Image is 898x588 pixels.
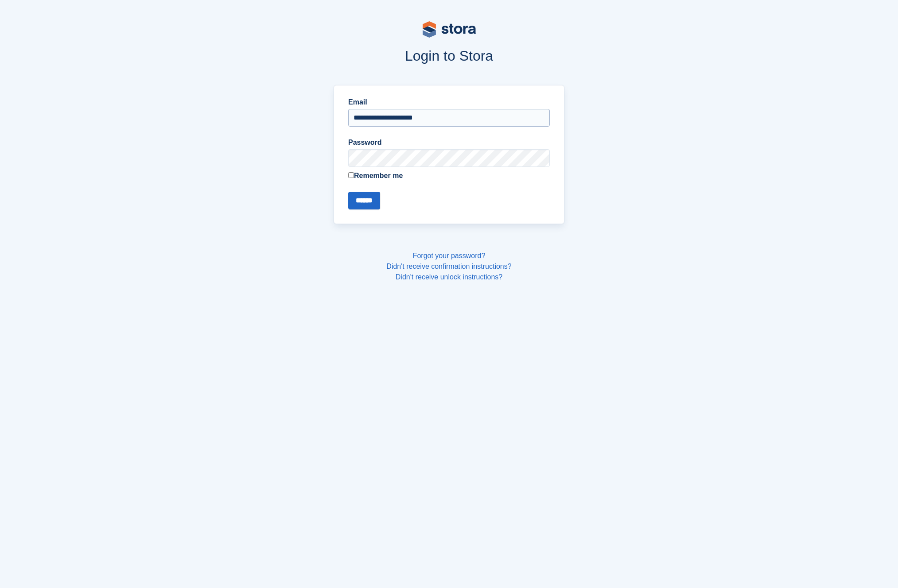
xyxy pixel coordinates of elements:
[413,252,486,259] a: Forgot your password?
[348,137,550,148] label: Password
[348,172,354,178] input: Remember me
[165,48,734,64] h1: Login to Stora
[348,170,550,181] label: Remember me
[348,97,550,108] label: Email
[396,273,502,281] a: Didn't receive unlock instructions?
[386,263,511,270] a: Didn't receive confirmation instructions?
[423,21,476,38] img: stora-logo-53a41332b3708ae10de48c4981b4e9114cc0af31d8433b30ea865607fb682f29.svg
